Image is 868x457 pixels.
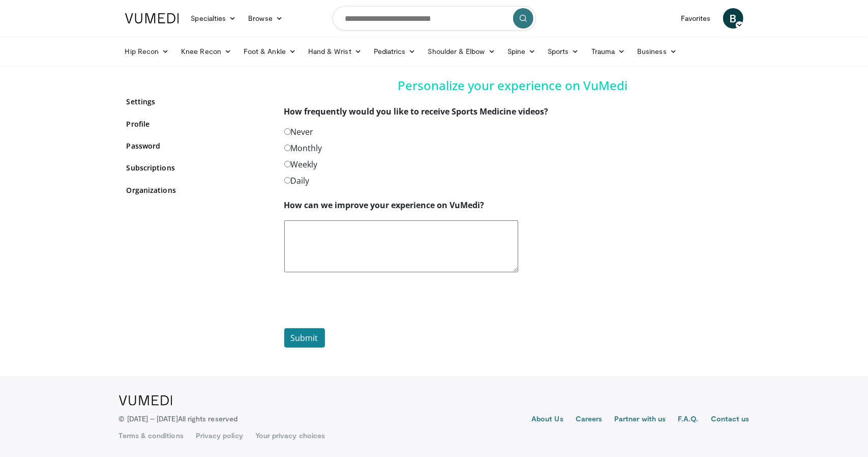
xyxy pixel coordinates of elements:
[501,41,542,62] a: Spine
[284,175,310,187] label: Daily
[127,140,269,151] a: Password
[178,414,237,423] span: All rights reserved
[675,8,717,28] a: Favorites
[723,8,743,28] a: B
[119,414,238,424] p: © [DATE] – [DATE]
[284,126,314,138] label: Never
[242,8,289,28] a: Browse
[368,41,422,62] a: Pediatrics
[631,41,683,62] a: Business
[125,13,179,23] img: VuMedi Logo
[284,199,485,211] label: How can we improve your experience on VuMedi?
[531,414,563,426] a: About Us
[284,161,291,167] input: Weekly
[585,41,632,62] a: Trauma
[542,41,585,62] a: Sports
[711,414,750,426] a: Contact us
[284,106,549,117] strong: How frequently would you like to receive Sports Medicine videos?
[127,96,269,107] a: Settings
[576,414,603,426] a: Careers
[284,145,291,151] input: Monthly
[284,78,742,93] h4: Personalize your experience on VuMedi
[284,177,291,184] input: Daily
[333,6,536,31] input: Search topics, interventions
[196,431,243,441] a: Privacy policy
[127,162,269,173] a: Subscriptions
[119,41,175,62] a: Hip Recon
[284,328,325,348] button: Submit
[255,431,325,441] a: Your privacy choices
[302,41,368,62] a: Hand & Wrist
[185,8,243,28] a: Specialties
[284,280,439,320] iframe: reCAPTCHA
[119,395,172,406] img: VuMedi Logo
[678,414,698,426] a: F.A.Q.
[284,158,318,170] label: Weekly
[127,119,269,129] a: Profile
[284,128,291,135] input: Never
[175,41,237,62] a: Knee Recon
[284,142,322,154] label: Monthly
[119,431,184,441] a: Terms & conditions
[237,41,302,62] a: Foot & Ankle
[422,41,501,62] a: Shoulder & Elbow
[614,414,666,426] a: Partner with us
[127,185,269,195] a: Organizations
